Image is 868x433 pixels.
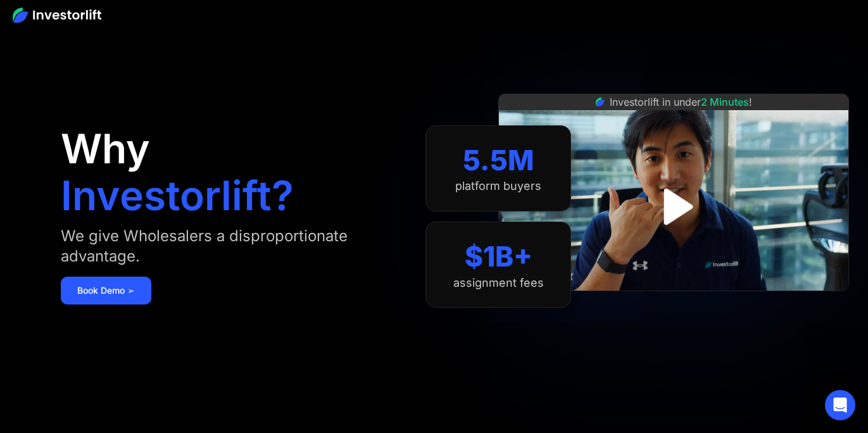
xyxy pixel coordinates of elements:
div: $1B+ [465,240,532,273]
span: 2 Minutes [701,96,749,108]
h1: Investorlift? [61,175,294,216]
div: platform buyers [455,179,541,193]
div: Open Intercom Messenger [825,390,855,420]
div: We give Wholesalers a disproportionate advantage. [61,226,400,267]
div: assignment fees [453,276,544,290]
h1: Why [61,129,150,169]
div: 5.5M [463,144,534,177]
a: open lightbox [646,179,702,235]
div: Investorlift in under ! [610,94,752,110]
a: Book Demo ➢ [61,277,151,304]
iframe: Customer reviews powered by Trustpilot [579,298,769,313]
